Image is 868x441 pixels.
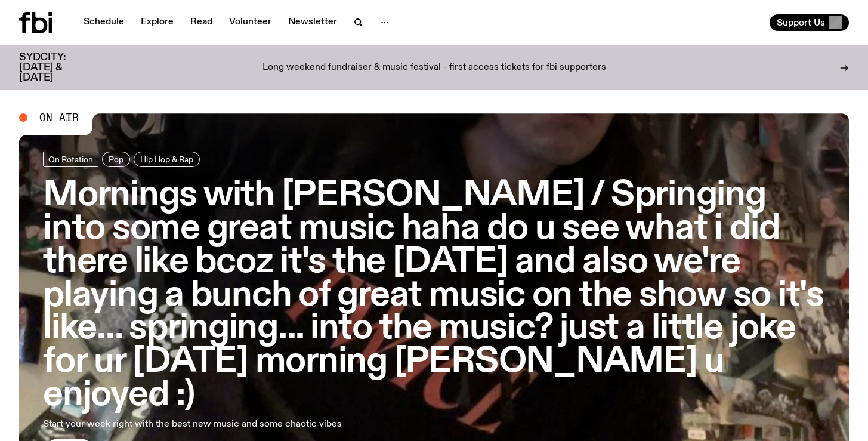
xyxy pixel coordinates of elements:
[183,14,220,31] a: Read
[134,14,181,31] a: Explore
[222,14,279,31] a: Volunteer
[43,417,348,431] p: Start your week right with the best new music and some chaotic vibes
[281,14,344,31] a: Newsletter
[777,17,825,28] span: Support Us
[39,112,79,123] span: On Air
[109,155,123,164] span: Pop
[134,152,200,167] a: Hip Hop & Rap
[140,155,193,164] span: Hip Hop & Rap
[43,179,825,412] h3: Mornings with [PERSON_NAME] / Springing into some great music haha do u see what i did there like...
[43,152,98,167] a: On Rotation
[102,152,130,167] a: Pop
[19,53,95,83] h3: SYDCITY: [DATE] & [DATE]
[262,63,606,73] p: Long weekend fundraiser & music festival - first access tickets for fbi supporters
[76,14,131,31] a: Schedule
[48,155,93,164] span: On Rotation
[770,14,849,31] button: Support Us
